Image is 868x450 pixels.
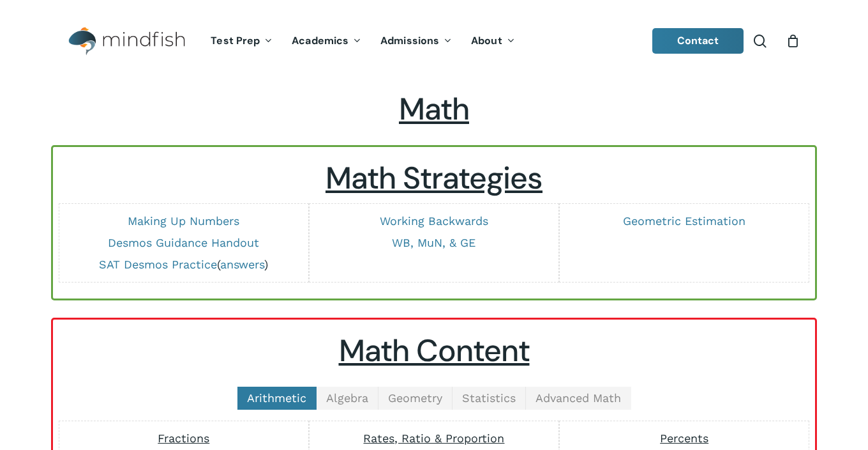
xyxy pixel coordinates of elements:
a: SAT Desmos Practice [99,258,217,271]
a: WB, MuN, & GE [392,236,475,249]
a: answers [220,258,264,271]
span: Fractions [158,431,209,445]
span: Algebra [326,391,368,405]
a: Advanced Math [526,387,631,410]
a: Arithmetic [237,387,317,410]
span: Percents [660,431,708,445]
span: Statistics [462,391,516,405]
span: Geometry [388,391,442,405]
a: Cart [786,34,800,48]
u: Math Content [339,330,530,371]
a: Admissions [371,36,461,47]
span: Arithmetic [247,391,306,405]
p: ( ) [66,257,302,272]
span: Advanced Math [535,391,621,405]
a: Working Backwards [380,214,488,228]
a: Geometric Estimation [623,214,745,228]
a: Algebra [317,387,378,410]
span: Contact [677,34,719,47]
header: Main Menu [51,17,817,65]
span: Rates, Ratio & Proportion [363,431,504,445]
a: Test Prep [201,36,282,47]
a: Statistics [453,387,526,410]
a: Academics [282,36,371,47]
a: Desmos Guidance Handout [108,236,259,249]
span: Academics [292,34,348,47]
span: About [471,34,502,47]
span: Admissions [380,34,439,47]
a: Geometry [378,387,453,410]
nav: Main Menu [201,17,524,65]
a: Making Up Numbers [128,214,239,228]
a: Contact [652,28,744,54]
a: About [461,36,525,47]
span: Math [399,89,469,129]
span: Test Prep [211,34,260,47]
u: Math Strategies [325,158,542,198]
